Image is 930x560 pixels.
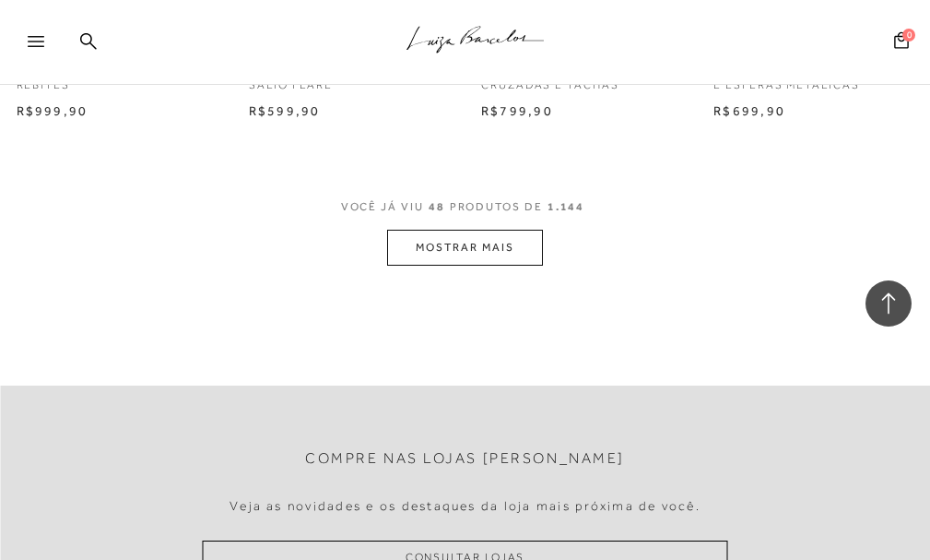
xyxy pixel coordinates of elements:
span: R$999,90 [17,103,88,118]
button: MOSTRAR MAIS [387,230,542,266]
span: 1.144 [547,200,585,213]
span: R$699,90 [713,103,785,118]
h2: Compre nas lojas [PERSON_NAME] [305,450,625,468]
h4: Veja as novidades e os destaques da loja mais próxima de você. [230,498,700,514]
span: R$799,90 [481,103,553,118]
span: 0 [902,29,915,42]
span: R$599,90 [249,103,321,118]
button: 0 [889,30,914,55]
span: 48 [429,200,445,213]
span: VOCÊ JÁ VIU PRODUTOS DE [341,200,590,213]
